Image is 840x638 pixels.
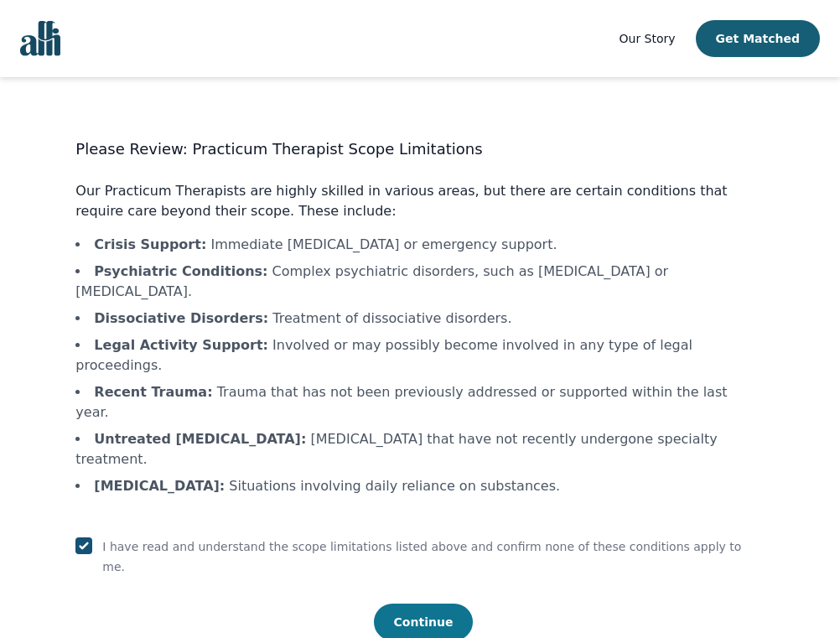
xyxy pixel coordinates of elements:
li: Complex psychiatric disorders, such as [MEDICAL_DATA] or [MEDICAL_DATA]. [75,262,764,302]
b: Recent Trauma : [94,384,212,400]
span: Our Story [620,32,676,45]
b: Dissociative Disorders : [94,310,268,326]
b: [MEDICAL_DATA] : [94,478,225,494]
li: Situations involving daily reliance on substances. [75,476,764,496]
a: Our Story [620,29,676,49]
b: Crisis Support : [94,236,206,252]
li: Involved or may possibly become involved in any type of legal proceedings. [75,335,764,376]
li: [MEDICAL_DATA] that have not recently undergone specialty treatment. [75,429,764,469]
b: Untreated [MEDICAL_DATA] : [94,431,306,447]
h3: Please Review: Practicum Therapist Scope Limitations [75,137,764,161]
button: Get Matched [696,20,820,57]
p: Our Practicum Therapists are highly skilled in various areas, but there are certain conditions th... [75,181,764,221]
li: Immediate [MEDICAL_DATA] or emergency support. [75,235,764,255]
b: Legal Activity Support : [94,337,268,353]
li: Treatment of dissociative disorders. [75,309,764,329]
img: alli logo [20,21,60,56]
p: I have read and understand the scope limitations listed above and confirm none of these condition... [102,537,764,577]
li: Trauma that has not been previously addressed or supported within the last year. [75,382,764,423]
b: Psychiatric Conditions : [94,263,267,279]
